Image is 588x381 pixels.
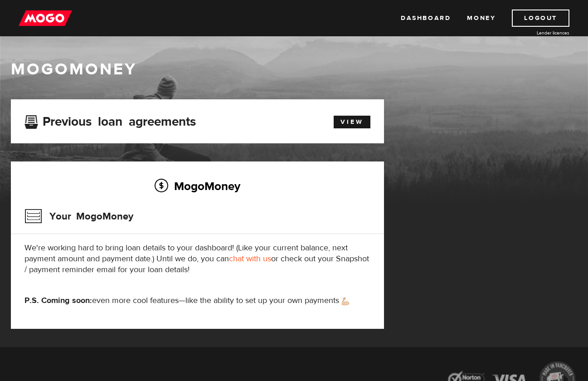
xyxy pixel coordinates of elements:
a: Dashboard [401,10,451,27]
h3: Your MogoMoney [24,205,133,228]
p: even more cool features—like the ability to set up your own payments [24,295,370,306]
a: Money [467,10,496,27]
a: chat with us [229,254,271,264]
h2: MogoMoney [24,176,370,195]
strong: P.S. Coming soon: [24,295,92,306]
h3: Previous loan agreements [24,114,196,126]
a: View [334,116,370,128]
img: strong arm emoji [342,298,349,305]
p: We're working hard to bring loan details to your dashboard! (Like your current balance, next paym... [24,243,370,275]
a: Lender licences [501,29,569,36]
img: mogo_logo-11ee424be714fa7cbb0f0f49df9e16ec.png [19,10,72,27]
h1: MogoMoney [11,60,578,79]
a: Logout [512,10,569,27]
iframe: LiveChat chat widget [407,170,588,381]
